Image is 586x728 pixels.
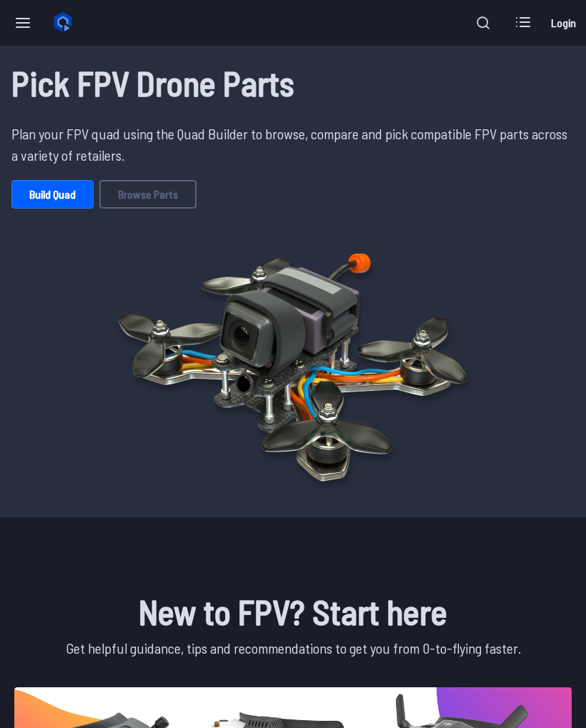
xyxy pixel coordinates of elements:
[11,123,575,166] p: Plan your FPV quad using the Quad Builder to browse, compare and pick compatible FPV parts across...
[11,586,575,637] h1: New to FPV? Start here
[99,180,197,209] a: Browse Parts
[11,180,94,209] a: Build Quad
[546,9,580,37] a: Login
[87,220,499,506] img: Quadcopter
[11,57,575,109] h1: Pick FPV Drone Parts
[11,637,575,659] p: Get helpful guidance, tips and recommendations to get you from 0-to-flying faster.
